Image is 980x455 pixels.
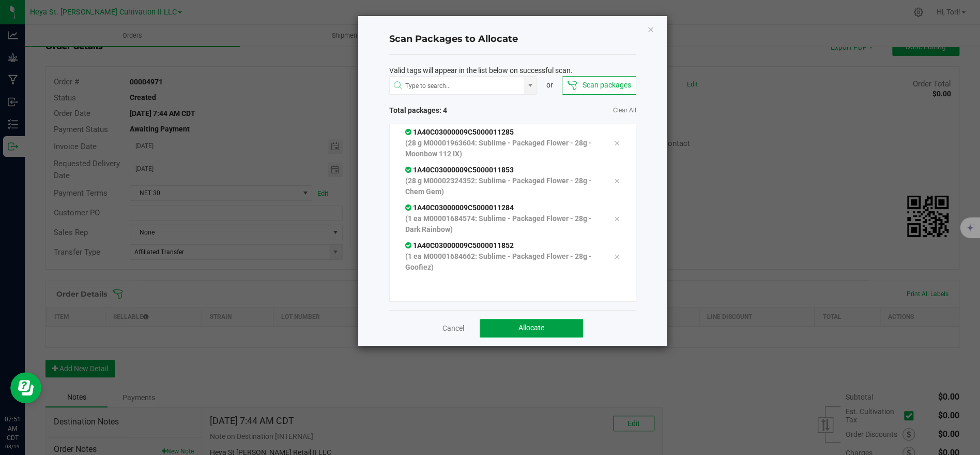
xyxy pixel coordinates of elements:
div: Remove tag [606,174,627,187]
span: Valid tags will appear in the list below on successful scan. [389,65,573,76]
a: Cancel [442,323,464,333]
div: Remove tag [606,212,627,225]
button: Close [647,23,654,35]
div: Remove tag [606,137,627,149]
p: (1 ea M00001684662: Sublime - Packaged Flower - 28g - Goofiez) [405,251,599,273]
iframe: Resource center [10,372,41,403]
input: NO DATA FOUND [390,77,524,95]
span: Allocate [518,324,544,332]
span: 1A40C03000009C5000011284 [405,203,514,212]
div: or [537,80,562,91]
button: Allocate [480,319,583,337]
p: (28 g M00002324352: Sublime - Packaged Flower - 28g - Chem Gem) [405,175,599,197]
span: In Sync [405,166,413,174]
p: (1 ea M00001684574: Sublime - Packaged Flower - 28g - Dark Rainbow) [405,213,599,235]
span: Total packages: 4 [389,105,513,116]
div: Remove tag [606,250,627,262]
span: In Sync [405,203,413,212]
button: Scan packages [562,76,636,95]
span: In Sync [405,128,413,136]
a: Clear All [613,106,636,115]
span: 1A40C03000009C5000011852 [405,241,514,249]
span: 1A40C03000009C5000011285 [405,128,514,136]
p: (28 g M00001963604: Sublime - Packaged Flower - 28g - Moonbow 112 IX) [405,138,599,159]
span: 1A40C03000009C5000011853 [405,166,514,174]
h4: Scan Packages to Allocate [389,33,636,46]
span: In Sync [405,241,413,249]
